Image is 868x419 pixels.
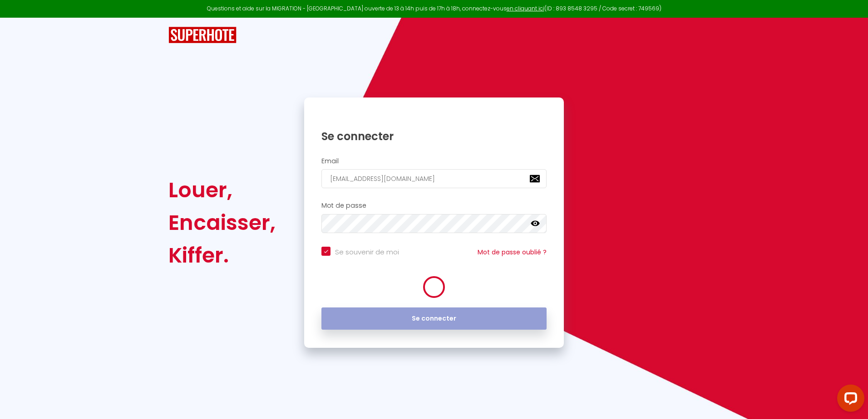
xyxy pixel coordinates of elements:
[830,381,868,419] iframe: LiveChat chat widget
[478,248,547,257] a: Mot de passe oublié ?
[507,5,544,12] a: en cliquant ici
[321,169,547,188] input: Ton Email
[321,129,547,143] h1: Se connecter
[321,202,547,209] h2: Mot de passe
[168,174,276,206] div: Louer,
[321,307,547,330] button: Se connecter
[168,239,276,272] div: Kiffer.
[168,206,276,239] div: Encaisser,
[168,27,237,44] img: SuperHote logo
[321,157,547,165] h2: Email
